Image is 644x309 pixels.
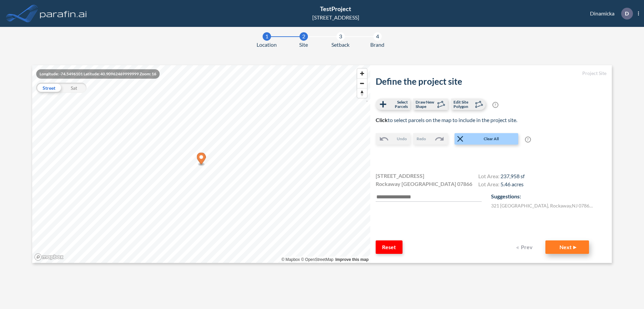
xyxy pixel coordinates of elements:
div: 3 [336,32,345,41]
img: logo [39,7,88,20]
span: Setback [331,41,350,49]
div: Street [36,83,61,93]
div: [STREET_ADDRESS] [312,13,359,22]
a: OpenStreetMap [301,257,333,262]
a: Mapbox [281,257,300,262]
div: Longitude: -74.5496101 Latitude: 40.90962469999999 Zoom: 16 [36,69,160,79]
span: to select parcels on the map to include in the project site. [376,117,517,123]
span: Brand [370,41,384,49]
div: Dinamicka [580,8,639,20]
p: Suggestions: [491,192,606,200]
span: Draw New Shape [416,100,435,109]
h2: Define the project site [376,76,606,87]
div: 4 [373,32,382,41]
div: 1 [263,32,271,41]
button: Zoom in [357,69,367,78]
div: Sat [61,83,87,93]
span: Location [257,41,277,49]
h4: Lot Area: [478,173,525,181]
canvas: Map [32,65,370,263]
span: TestProject [320,5,351,12]
a: Mapbox homepage [34,253,64,261]
span: ? [525,137,531,143]
p: D [625,10,629,16]
span: Clear All [465,136,518,142]
span: Select Parcels [388,100,408,109]
span: 237,958 sf [500,173,525,179]
button: Undo [376,133,410,145]
button: Next [545,240,589,254]
a: Improve this map [335,257,369,262]
h4: Lot Area: [478,181,525,189]
div: 2 [300,32,308,41]
span: 5.46 acres [500,181,524,187]
button: Clear All [454,133,518,145]
button: Reset [376,240,402,254]
button: Prev [512,240,539,254]
button: Reset bearing to north [357,88,367,98]
div: Map marker [197,153,206,166]
span: Undo [397,136,407,142]
span: Site [299,41,308,49]
span: Redo [417,136,426,142]
button: Redo [413,133,448,145]
span: [STREET_ADDRESS] [376,172,424,180]
h5: Project Site [376,71,606,76]
span: ? [492,102,498,108]
button: Zoom out [357,78,367,88]
span: Edit Site Polygon [453,100,473,109]
b: Click [376,117,388,123]
label: 321 [GEOGRAPHIC_DATA] , Rockaway , NJ 07866 , US [491,202,595,209]
span: Rockaway [GEOGRAPHIC_DATA] 07866 [376,180,472,188]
